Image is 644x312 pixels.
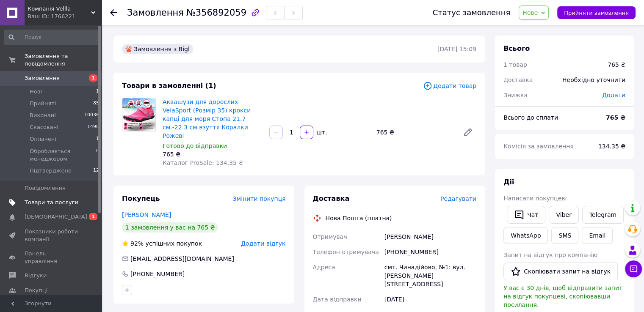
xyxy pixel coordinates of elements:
[383,244,478,260] div: [PHONE_NUMBER]
[503,143,574,150] span: Комісія за замовлення
[30,100,56,107] span: Прийняті
[557,6,636,19] button: Прийняти замовлення
[186,8,246,18] span: №356892059
[84,112,99,119] span: 10036
[122,222,218,233] div: 1 замовлення у вас на 765 ₴
[30,167,72,175] span: Підтверджено
[93,100,99,107] span: 85
[25,228,78,243] span: Показники роботи компанії
[122,194,160,203] span: Покупець
[557,71,630,89] div: Необхідно уточнити
[25,213,87,221] span: [DEMOGRAPHIC_DATA]
[25,272,47,279] span: Відгуки
[122,44,193,54] div: Замовлення з Bigl
[503,178,514,186] span: Дії
[130,255,234,262] span: [EMAIL_ADDRESS][DOMAIN_NAME]
[582,227,613,244] button: Email
[30,148,96,163] span: Обробляється менеджером
[241,240,285,247] span: Додати відгук
[503,92,528,99] span: Знижка
[314,128,328,137] div: шт.
[163,159,243,166] span: Каталог ProSale: 134.35 ₴
[122,211,171,218] a: [PERSON_NAME]
[383,260,478,292] div: смт. Чинадійово, №1: вул. [PERSON_NAME][STREET_ADDRESS]
[503,114,558,121] span: Всього до сплати
[582,206,624,224] a: Telegram
[549,206,578,224] a: Viber
[96,135,99,143] span: 1
[503,252,597,258] span: Запит на відгук про компанію
[423,81,476,90] span: Додати товар
[122,82,216,90] span: Товари в замовленні (1)
[433,8,511,17] div: Статус замовлення
[89,74,97,82] span: 1
[130,270,185,278] div: [PHONE_NUMBER]
[503,195,567,202] span: Написати покупцеві
[551,227,578,244] button: SMS
[437,46,476,52] time: [DATE] 15:09
[30,88,42,96] span: Нові
[507,206,545,224] button: Чат
[503,61,527,68] span: 1 товар
[608,60,625,69] div: 765 ₴
[87,123,99,131] span: 1490
[383,292,478,307] div: [DATE]
[373,126,456,138] div: 765 ₴
[30,135,56,143] span: Оплачені
[110,8,117,17] div: Повернутися назад
[459,124,476,141] a: Редагувати
[313,194,350,203] span: Доставка
[163,142,227,149] span: Готово до відправки
[522,9,538,16] span: Нове
[323,214,394,222] div: Нова Пошта (платна)
[4,30,100,45] input: Пошук
[625,260,642,277] button: Чат з покупцем
[122,239,202,248] div: успішних покупок
[503,77,533,83] span: Доставка
[96,88,99,96] span: 1
[163,99,251,139] a: Аквашузи для дорослих VelaSport (Розмір 35) крокси капці для моря Стопа 21.7 см.-22.3 см взуття К...
[28,5,91,13] span: Компанія Vellla
[89,213,97,220] span: 1
[313,249,379,255] span: Телефон отримувача
[503,285,622,308] span: У вас є 30 днів, щоб відправити запит на відгук покупцеві, скопіювавши посилання.
[313,264,335,271] span: Адреса
[30,123,58,131] span: Скасовані
[564,10,629,16] span: Прийняти замовлення
[503,263,618,280] button: Скопіювати запит на відгук
[30,112,56,119] span: Виконані
[313,233,347,240] span: Отримувач
[163,150,263,159] div: 765 ₴
[606,114,625,121] b: 765 ₴
[503,227,548,244] a: WhatsApp
[602,92,625,99] span: Додати
[503,44,530,52] span: Всього
[25,184,66,192] span: Повідомлення
[122,98,155,131] img: Аквашузи для дорослих VelaSport (Розмір 35) крокси капці для моря Стопа 21.7 см.-22.3 см взуття К...
[25,250,78,265] span: Панель управління
[25,52,102,68] span: Замовлення та повідомлення
[93,167,99,175] span: 12
[130,240,144,247] span: 92%
[25,199,78,206] span: Товари та послуги
[313,296,362,303] span: Дата відправки
[25,74,60,82] span: Замовлення
[25,287,47,294] span: Покупці
[598,143,625,150] span: 134.35 ₴
[383,229,478,244] div: [PERSON_NAME]
[127,8,184,18] span: Замовлення
[233,195,286,202] span: Змінити покупця
[440,195,476,202] span: Редагувати
[28,13,102,20] div: Ваш ID: 1766221
[96,148,99,163] span: 0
